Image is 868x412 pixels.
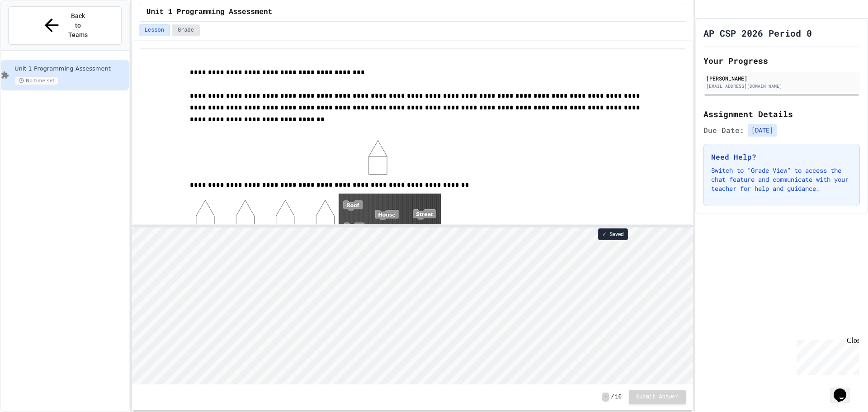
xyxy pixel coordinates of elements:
[609,231,624,238] span: Saved
[830,376,859,403] iframe: chat widget
[793,336,859,375] iframe: chat widget
[602,231,607,238] span: ✓
[14,65,127,73] span: Unit 1 Programming Assessment
[132,227,693,384] iframe: To enrich screen reader interactions, please activate Accessibility in Grammarly extension settings
[711,166,852,193] p: Switch to "Grade View" to access the chat feature and communicate with your teacher for help and ...
[703,108,860,120] h2: Assignment Details
[629,390,686,404] button: Submit Answer
[706,74,857,82] div: [PERSON_NAME]
[602,393,609,402] span: -
[8,6,122,45] button: Back to Teams
[146,7,272,18] span: Unit 1 Programming Assessment
[139,24,170,36] button: Lesson
[67,11,89,40] span: Back to Teams
[172,24,200,36] button: Grade
[711,152,852,162] h3: Need Help?
[636,393,679,401] span: Submit Answer
[615,393,622,401] span: 10
[703,54,860,67] h2: Your Progress
[706,83,857,90] div: [EMAIL_ADDRESS][DOMAIN_NAME]
[703,125,744,136] span: Due Date:
[4,4,62,57] div: Chat with us now!Close
[611,393,614,401] span: /
[748,124,777,137] span: [DATE]
[14,76,59,85] span: No time set
[703,27,812,39] h1: AP CSP 2026 Period 0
